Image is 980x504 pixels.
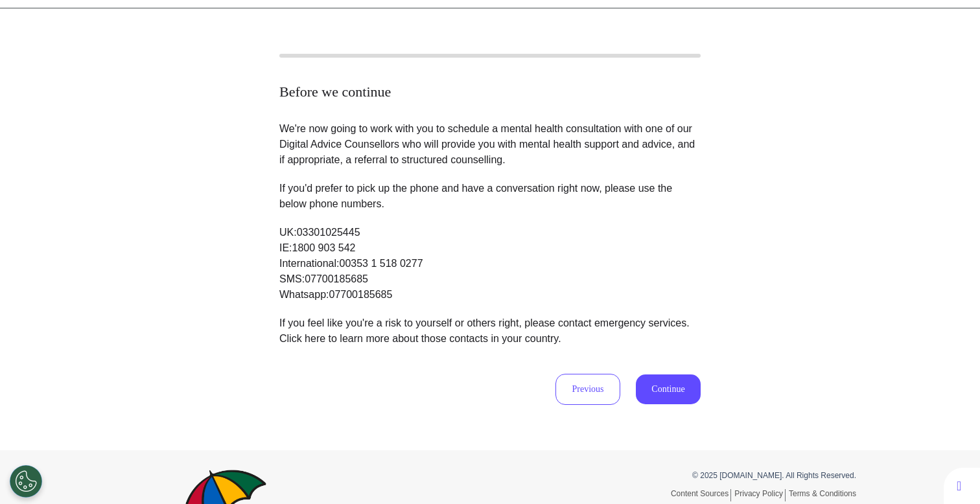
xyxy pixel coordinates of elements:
[297,227,360,238] span: 03301025445
[10,465,42,498] button: Open Preferences
[279,225,701,240] div: UK:
[671,489,731,501] a: Content Sources
[329,289,392,300] span: 07700185685
[279,240,701,256] div: IE:
[279,287,701,303] div: Whatsapp:
[636,374,701,404] button: Continue
[279,315,701,347] p: If you feel like you're a risk to yourself or others right, please contact emergency services. Cl...
[734,489,786,501] a: Privacy Policy
[340,258,423,269] span: 00353 1 518 0277
[279,121,701,168] p: We're now going to work with you to schedule a mental health consultation with one of our Digital...
[305,273,368,284] span: 07700185685
[292,242,356,253] span: 1800 903 542
[789,489,856,498] a: Terms & Conditions
[279,84,701,100] h2: Before we continue
[279,256,701,271] div: International:
[555,374,620,405] button: Previous
[500,470,856,481] p: © 2025 [DOMAIN_NAME]. All Rights Reserved.
[279,271,701,287] div: SMS:
[279,181,701,212] p: If you'd prefer to pick up the phone and have a conversation right now, please use the below phon...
